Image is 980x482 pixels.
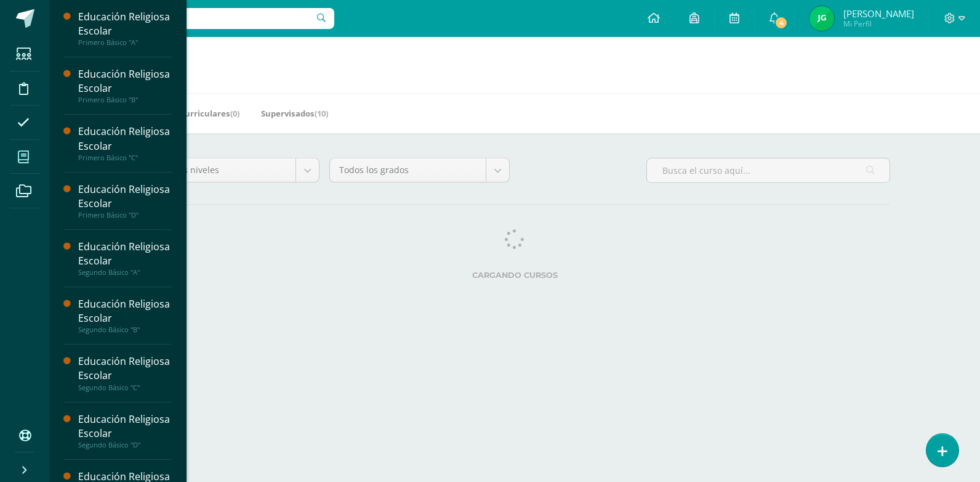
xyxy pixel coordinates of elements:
[78,38,172,47] div: Primero Básico "A"
[843,7,914,20] span: [PERSON_NAME]
[78,297,172,334] a: Educación Religiosa EscolarSegundo Básico "B"
[78,354,172,391] a: Educación Religiosa EscolarSegundo Básico "C"
[843,18,914,29] span: Mi Perfil
[78,211,172,219] div: Primero Básico "D"
[78,354,172,383] div: Educación Religiosa Escolar
[647,158,890,182] input: Busca el curso aquí...
[809,6,834,31] img: c5e6a7729ce0d31aadaf9fc218af694a.png
[78,383,172,392] div: Segundo Básico "C"
[78,412,172,449] a: Educación Religiosa EscolarSegundo Básico "D"
[774,16,788,30] span: 4
[78,10,172,47] a: Educación Religiosa EscolarPrimero Básico "A"
[78,240,172,268] div: Educación Religiosa Escolar
[78,182,172,211] div: Educación Religiosa Escolar
[140,158,319,182] a: Todos los niveles
[78,297,172,325] div: Educación Religiosa Escolar
[78,67,172,96] div: Educación Religiosa Escolar
[261,104,328,123] a: Supervisados(10)
[78,67,172,104] a: Educación Religiosa EscolarPrimero Básico "B"
[78,182,172,219] a: Educación Religiosa EscolarPrimero Básico "D"
[78,125,172,153] div: Educación Religiosa Escolar
[78,153,172,162] div: Primero Básico "C"
[78,240,172,277] a: Educación Religiosa EscolarSegundo Básico "A"
[78,125,172,161] a: Educación Religiosa EscolarPrimero Básico "C"
[143,104,239,123] a: Mis Extracurriculares(0)
[78,325,172,334] div: Segundo Básico "B"
[78,441,172,449] div: Segundo Básico "D"
[78,10,172,38] div: Educación Religiosa Escolar
[78,412,172,441] div: Educación Religiosa Escolar
[57,8,334,29] input: Busca un usuario...
[230,108,239,119] span: (0)
[78,268,172,277] div: Segundo Básico "A"
[315,108,328,119] span: (10)
[330,158,509,182] a: Todos los grados
[139,271,890,280] label: Cargando cursos
[339,158,476,182] span: Todos los grados
[78,96,172,104] div: Primero Básico "B"
[149,158,286,182] span: Todos los niveles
